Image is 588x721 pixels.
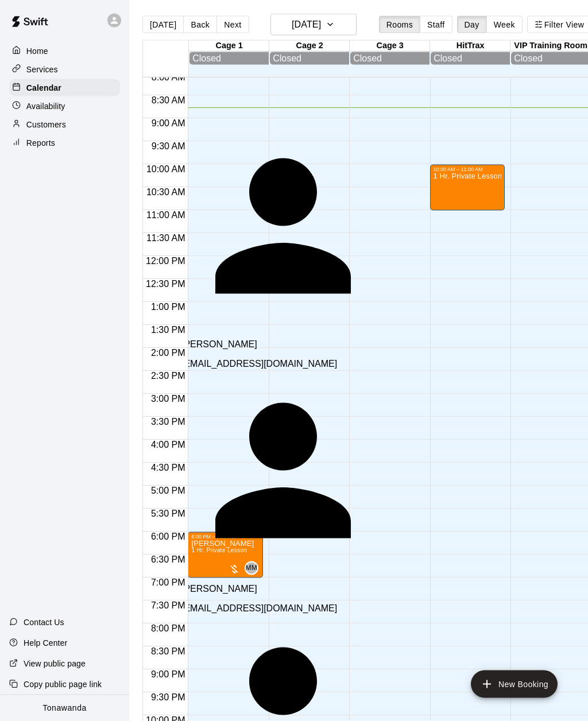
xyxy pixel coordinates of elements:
button: Staff [420,16,452,33]
div: Closed [514,53,587,64]
span: 5:00 PM [148,486,188,496]
p: Customers [26,119,66,130]
button: Rooms [379,16,420,33]
p: Reports [26,137,55,149]
p: Home [26,45,48,57]
button: Week [486,16,523,33]
span: 4:00 PM [148,440,188,450]
p: Services [26,64,58,75]
div: HitTrax [430,41,510,52]
span: 9:00 AM [149,119,188,129]
span: 7:30 PM [148,601,188,611]
div: 10:00 AM – 11:00 AM [434,166,501,172]
span: 1:30 PM [148,325,188,335]
span: 9:30 PM [148,693,188,703]
div: Closed [434,53,507,64]
span: 3:00 PM [148,394,188,404]
p: [PERSON_NAME] [181,584,452,594]
p: View public page [24,658,86,669]
span: 8:30 PM [148,647,188,657]
div: Closed [273,53,346,64]
p: Tonawanda [42,702,87,714]
p: Calendar [26,82,61,94]
p: [PERSON_NAME] [181,339,452,350]
button: Next [216,16,249,33]
span: 8:00 AM [149,73,188,83]
div: Cage 3 [350,41,430,52]
span: 4:30 PM [148,463,188,473]
p: Contact Us [24,617,64,628]
button: add [471,670,558,698]
span: 6:00 PM [148,532,188,542]
div: James Topolski [181,125,452,330]
span: 2:30 PM [148,371,188,381]
span: 3:30 PM [148,417,188,427]
span: 8:00 PM [148,624,188,634]
div: Closed [192,53,266,64]
button: Day [457,16,487,33]
span: 9:00 PM [148,670,188,680]
div: Cage 1 [189,41,269,52]
span: 2:00 PM [148,348,188,358]
p: Copy public page link [24,679,102,690]
span: 11:00 AM [144,211,188,220]
span: 12:00 PM [143,257,188,266]
span: 7:00 PM [148,578,188,588]
span: 1:00 PM [148,303,188,312]
div: Closed [353,53,427,64]
div: James Salge [181,369,452,575]
div: 10:00 AM – 11:00 AM: 1 Hr. Private Lesson [430,165,505,211]
span: [EMAIL_ADDRESS][DOMAIN_NAME] [181,603,337,613]
div: Cage 2 [269,41,350,52]
span: 12:30 PM [143,280,188,289]
span: 8:30 AM [149,96,188,106]
span: 9:30 AM [149,142,188,152]
span: 6:30 PM [148,555,188,565]
span: 10:30 AM [144,188,188,197]
span: 10:00 AM [144,165,188,175]
p: Help Center [24,637,67,649]
p: Availability [26,100,65,112]
button: [DATE] [142,16,184,33]
span: [EMAIL_ADDRESS][DOMAIN_NAME] [181,359,337,369]
span: 11:30 AM [144,234,188,243]
button: Back [183,16,217,33]
h6: [DATE] [292,17,321,33]
span: 5:30 PM [148,509,188,519]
